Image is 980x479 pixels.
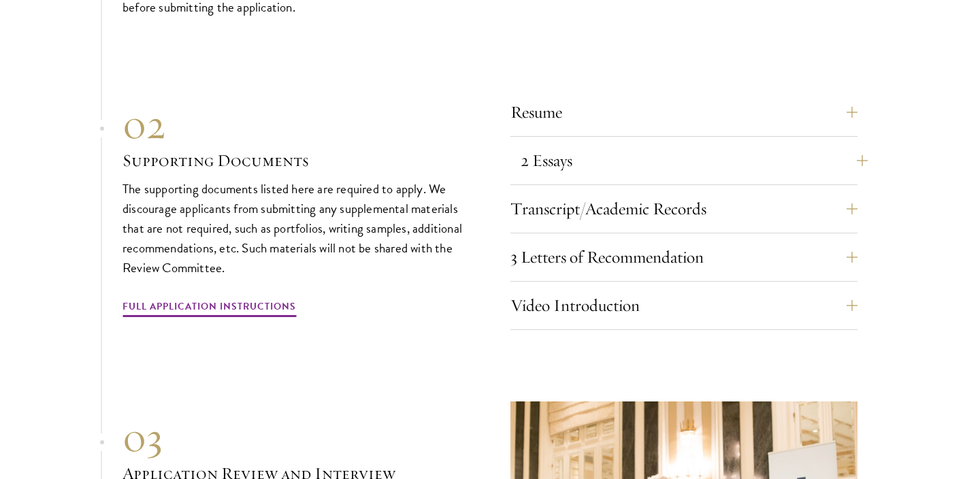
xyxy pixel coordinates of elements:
button: 2 Essays [521,144,868,177]
button: Video Introduction [510,289,857,322]
a: Full Application Instructions [122,298,296,319]
p: The supporting documents listed here are required to apply. We discourage applicants from submitt... [122,179,470,278]
button: Resume [510,96,857,129]
div: 03 [122,413,470,462]
div: 02 [122,100,470,149]
button: Transcript/Academic Records [510,193,857,225]
button: 3 Letters of Recommendation [510,241,857,274]
h3: Supporting Documents [122,149,470,172]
